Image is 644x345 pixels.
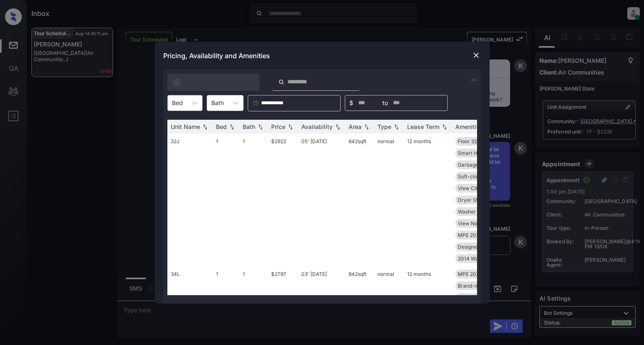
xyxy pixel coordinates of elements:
[458,197,497,203] span: Dryer Stackable
[377,123,391,130] div: Type
[256,124,264,129] img: sorting
[345,134,374,266] td: 842 sqft
[171,123,200,130] div: Unit Name
[404,134,452,266] td: 12 months
[298,134,345,266] td: 05' [DATE]
[458,162,501,168] span: Garbage disposa...
[155,42,490,70] div: Pricing, Availability and Amenities
[374,134,404,266] td: normal
[382,98,388,108] span: to
[440,124,449,129] img: sorting
[458,209,502,215] span: Washer Stackabl...
[458,138,477,144] span: Floor 32
[362,124,371,129] img: sorting
[392,124,400,129] img: sorting
[201,124,209,129] img: sorting
[301,123,333,130] div: Availability
[458,255,501,262] span: 2014 Wood Floor...
[278,78,285,86] img: icon-zuma
[458,185,480,191] span: View City
[469,75,479,85] img: icon-zuma
[228,124,236,129] img: sorting
[216,123,227,130] div: Bed
[458,173,500,180] span: Soft-close Draw...
[286,124,295,129] img: sorting
[268,134,298,266] td: $2922
[407,123,439,130] div: Lease Term
[213,134,239,266] td: 1
[455,123,483,130] div: Amenities
[458,271,502,277] span: MPE 2023 Pool F...
[172,78,181,86] img: icon-zuma
[458,150,504,156] span: Smart Home Ther...
[271,123,285,130] div: Price
[349,123,362,130] div: Area
[458,294,480,301] span: View City
[167,134,213,266] td: 32J
[458,283,502,289] span: Brand-new Kitch...
[458,244,501,250] span: Designer Cabine...
[243,123,255,130] div: Bath
[334,124,342,129] img: sorting
[472,51,480,59] img: close
[458,232,502,238] span: MPE 2023 Pool F...
[458,220,484,227] span: View North
[349,98,353,108] span: $
[239,134,268,266] td: 1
